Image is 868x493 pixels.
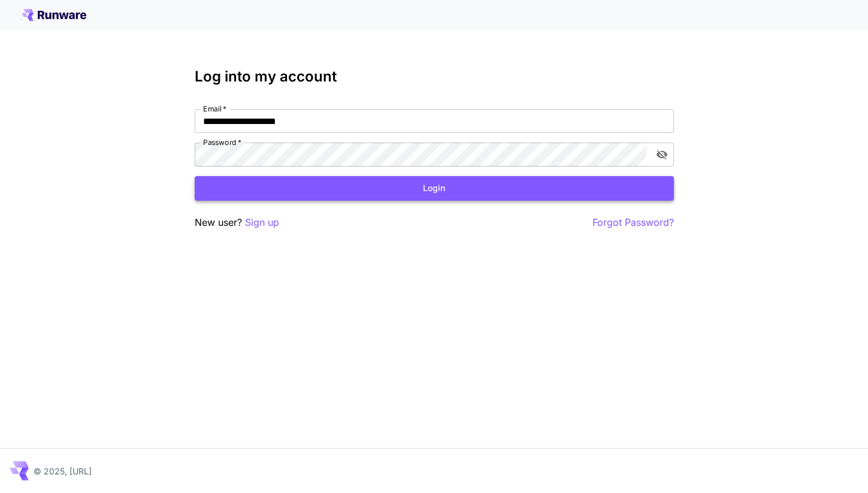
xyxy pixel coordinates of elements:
[195,68,674,85] h3: Log into my account
[245,215,279,230] button: Sign up
[203,104,226,114] label: Email
[203,137,241,147] label: Password
[592,215,674,230] button: Forgot Password?
[195,215,279,230] p: New user?
[34,465,92,477] p: © 2025, [URL]
[195,176,674,201] button: Login
[651,144,673,165] button: toggle password visibility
